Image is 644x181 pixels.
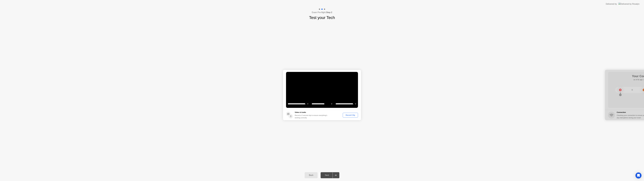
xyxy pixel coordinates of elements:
div: Next [321,174,333,176]
button: Back [305,172,318,178]
div: Delivered by [606,3,617,6]
select: Available speakers [311,101,333,106]
div: Open Intercom Messenger [635,172,641,178]
h1: Test your Tech [309,15,335,21]
button: Record Clip [343,113,358,118]
div: Back [305,174,317,176]
button: Next [321,172,339,178]
div: Record a 5 second clip to ensure everything’s working correctly [295,114,328,119]
b: Step 2 [326,11,332,13]
img: Delivered by Rosalyn [618,3,639,5]
select: Available microphones [335,101,357,106]
select: Available cameras [287,101,309,106]
h5: Video & Audio [295,111,328,114]
div: Record Clip [344,114,357,116]
h4: Exam Pre-flight: [312,11,332,14]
